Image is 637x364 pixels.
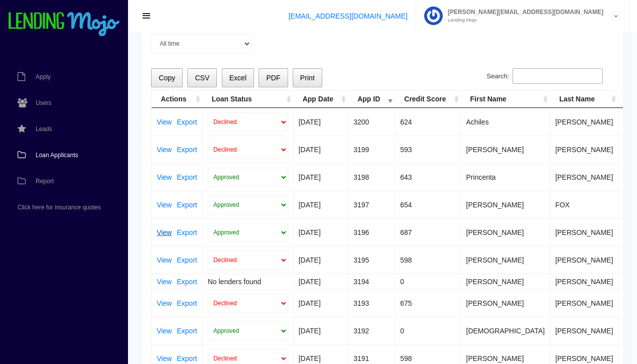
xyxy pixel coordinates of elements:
td: [PERSON_NAME] [461,289,551,317]
td: 3197 [348,191,395,218]
a: View [157,278,172,285]
a: View [157,257,172,264]
input: Search: [513,68,603,84]
label: Search: [487,68,603,84]
td: [PERSON_NAME] [550,218,618,246]
a: View [157,118,172,126]
span: Report [36,178,54,184]
td: 3199 [348,136,395,163]
td: [PERSON_NAME] [550,274,618,289]
td: [PERSON_NAME] [550,246,618,274]
button: CSV [187,68,217,88]
td: [DATE] [294,274,348,289]
a: Export [177,257,197,264]
td: 675 [395,289,461,317]
td: [DATE] [294,218,348,246]
td: [PERSON_NAME] [461,246,551,274]
td: 0 [395,317,461,344]
th: Credit Score: activate to sort column ascending [395,90,461,108]
button: Print [293,68,322,88]
td: 3192 [348,317,395,344]
td: [DATE] [294,108,348,136]
td: 0 [395,274,461,289]
a: Export [177,201,197,208]
td: Princenta [461,163,551,191]
span: Apply [36,74,51,80]
button: Copy [151,68,183,88]
td: 643 [395,163,461,191]
td: 3198 [348,163,395,191]
td: [DATE] [294,163,348,191]
a: Export [177,278,197,285]
td: 654 [395,191,461,218]
td: [DATE] [294,136,348,163]
td: [DATE] [294,246,348,274]
a: View [157,174,172,181]
a: Export [177,118,197,126]
th: First Name: activate to sort column ascending [461,90,551,108]
span: [PERSON_NAME][EMAIL_ADDRESS][DOMAIN_NAME] [443,9,603,15]
span: Click here for insurance quotes [18,204,100,210]
a: View [157,327,172,334]
span: Leads [36,126,52,132]
img: Profile image [424,7,443,25]
a: View [157,300,172,307]
td: 3195 [348,246,395,274]
td: 624 [395,108,461,136]
span: Loan Applicants [36,152,78,158]
span: Copy [159,74,175,82]
td: 3193 [348,289,395,317]
td: [PERSON_NAME] [550,136,618,163]
a: Export [177,229,197,236]
span: Users [36,100,51,106]
td: [PERSON_NAME] [461,274,551,289]
th: App ID: activate to sort column ascending [348,90,395,108]
td: 598 [395,246,461,274]
span: Excel [229,74,246,82]
td: 593 [395,136,461,163]
a: Export [177,355,197,362]
td: [DATE] [294,191,348,218]
td: Achiles [461,108,551,136]
a: Export [177,174,197,181]
td: [PERSON_NAME] [461,218,551,246]
td: FOX [550,191,618,218]
td: [DEMOGRAPHIC_DATA] [461,317,551,344]
a: View [157,201,172,208]
span: CSV [195,74,209,82]
td: 3196 [348,218,395,246]
a: Export [177,146,197,153]
a: View [157,229,172,236]
td: [PERSON_NAME] [461,136,551,163]
td: [DATE] [294,317,348,344]
td: [DATE] [294,289,348,317]
th: Last Name: activate to sort column ascending [550,90,618,108]
a: [EMAIL_ADDRESS][DOMAIN_NAME] [289,12,408,20]
span: PDF [266,74,280,82]
td: [PERSON_NAME] [550,317,618,344]
td: [PERSON_NAME] [550,108,618,136]
th: Loan Status: activate to sort column ascending [203,90,294,108]
button: Excel [222,68,254,88]
td: [PERSON_NAME] [550,163,618,191]
a: View [157,355,172,362]
td: 3194 [348,274,395,289]
td: [PERSON_NAME] [461,191,551,218]
img: logo-small.png [8,12,120,37]
th: App Date: activate to sort column ascending [294,90,348,108]
td: No lenders found [203,274,294,289]
a: Export [177,327,197,334]
a: Export [177,300,197,307]
a: View [157,146,172,153]
td: 3200 [348,108,395,136]
button: PDF [259,68,288,88]
small: Lending Mojo [443,18,603,23]
td: 687 [395,218,461,246]
th: Actions: activate to sort column ascending [152,90,203,108]
td: [PERSON_NAME] [550,289,618,317]
span: Print [300,74,315,82]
